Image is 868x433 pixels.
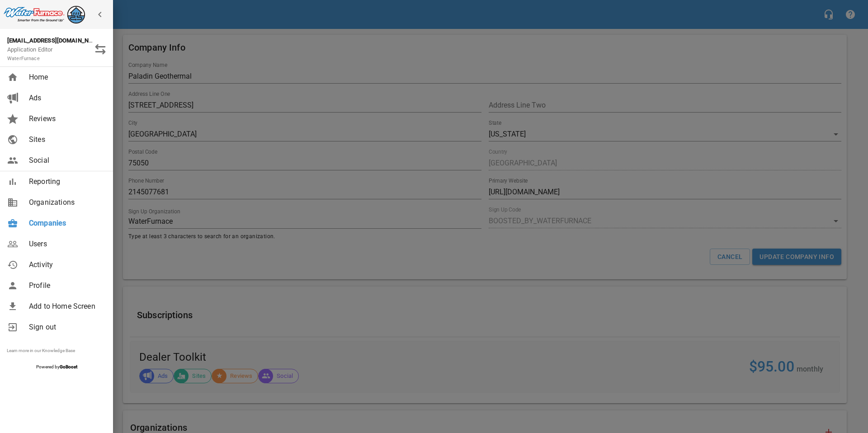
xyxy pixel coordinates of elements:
span: Reporting [29,176,102,187]
span: Companies [29,218,102,229]
span: Users [29,239,102,249]
span: Reviews [29,113,102,124]
small: WaterFurnace [7,56,40,61]
span: Home [29,72,102,83]
strong: [EMAIL_ADDRESS][DOMAIN_NAME] [7,37,103,44]
button: Switch Role [90,38,111,60]
span: Powered by [36,364,77,369]
span: Application Editor [7,46,53,62]
span: Sites [29,134,102,145]
span: Organizations [29,197,102,208]
span: Add to Home Screen [29,301,102,312]
span: Social [29,155,102,166]
strong: GoBoost [60,364,77,369]
img: waterfurnace_logo.png [4,4,85,24]
span: Ads [29,93,102,104]
span: Profile [29,280,102,291]
a: Learn more in our Knowledge Base [7,348,75,353]
span: Sign out [29,322,102,333]
span: Activity [29,259,102,270]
